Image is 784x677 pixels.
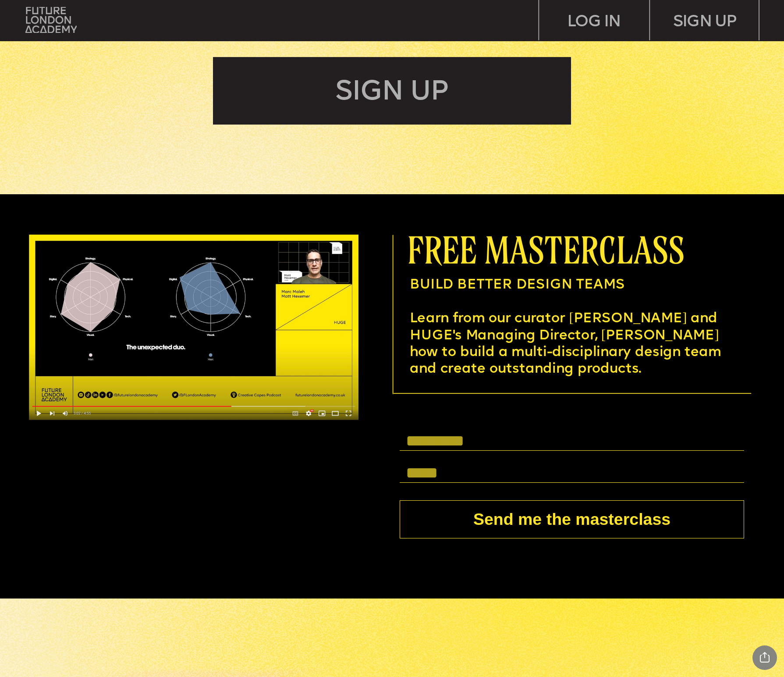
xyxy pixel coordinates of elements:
[400,500,744,538] button: Send me the masterclass
[752,645,777,670] div: Share
[25,7,77,33] img: upload-bfdffa89-fac7-4f57-a443-c7c39906ba42.png
[407,229,684,270] span: free masterclass
[410,278,625,292] span: BUILD BETTER DESIGN TEAMS
[410,312,725,376] span: Learn from our curator [PERSON_NAME] and HUGE's Managing Director, [PERSON_NAME] how to build a m...
[29,235,358,420] img: upload-6120175a-1ecc-4694-bef1-d61fdbc9d61d.jpg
